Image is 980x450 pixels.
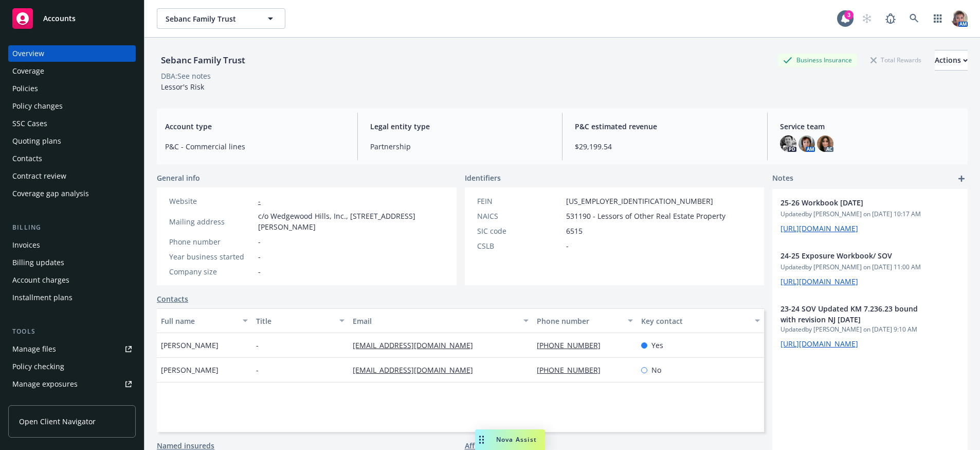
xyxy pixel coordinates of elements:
[8,63,136,79] a: Coverage
[651,365,661,375] span: No
[496,435,537,444] span: Nova Assist
[8,376,136,392] a: Manage exposures
[781,263,959,272] span: Updated by [PERSON_NAME] on [DATE] 11:00 AM
[637,308,764,333] button: Key contact
[778,54,857,66] div: Business Insurance
[12,80,38,97] div: Policies
[575,121,755,132] span: P&C estimated revenue
[165,141,345,152] span: P&C - Commercial lines
[8,133,136,149] a: Quoting plans
[12,168,66,184] div: Contract review
[8,237,136,253] a: Invoices
[537,340,609,350] a: [PHONE_NUMBER]
[477,211,562,221] div: NAICS
[781,197,933,208] span: 25-26 Workbook [DATE]
[955,172,968,185] a: add
[252,308,349,333] button: Title
[370,121,550,132] span: Legal entity type
[353,316,517,326] div: Email
[533,308,638,333] button: Phone number
[566,196,713,206] span: [US_EMPLOYER_IDENTIFICATION_NUMBER]
[169,251,254,262] div: Year business started
[12,237,40,253] div: Invoices
[12,63,44,79] div: Coverage
[880,8,901,29] a: Report a Bug
[772,189,968,242] div: 25-26 Workbook [DATE]Updatedby [PERSON_NAME] on [DATE] 10:17 AM[URL][DOMAIN_NAME]
[161,340,219,351] span: [PERSON_NAME]
[781,223,858,233] a: [URL][DOMAIN_NAME]
[157,8,285,29] button: Sebanc Family Trust
[12,376,78,392] div: Manage exposures
[641,316,749,326] div: Key contact
[258,196,261,206] a: -
[258,251,261,262] span: -
[12,272,69,288] div: Account charges
[781,250,933,261] span: 24-25 Exposure Workbook/ SOV
[935,50,968,71] button: Actions
[844,10,854,20] div: 3
[258,266,261,277] span: -
[157,293,188,304] a: Contacts
[349,308,533,333] button: Email
[256,365,259,375] span: -
[8,358,136,375] a: Policy checking
[566,240,569,251] span: -
[8,393,136,410] a: Manage certificates
[12,45,44,62] div: Overview
[781,276,858,286] a: [URL][DOMAIN_NAME]
[165,121,345,132] span: Account type
[951,10,968,27] img: photo
[781,210,959,219] span: Updated by [PERSON_NAME] on [DATE] 10:17 AM
[8,115,136,132] a: SSC Cases
[575,141,755,152] span: $29,199.54
[12,115,47,132] div: SSC Cases
[8,222,136,233] div: Billing
[12,185,89,202] div: Coverage gap analysis
[12,254,64,271] div: Billing updates
[537,365,609,375] a: [PHONE_NUMBER]
[465,172,501,183] span: Identifiers
[161,71,211,81] div: DBA: See notes
[477,196,562,206] div: FEIN
[537,316,622,326] div: Phone number
[169,266,254,277] div: Company size
[928,8,948,29] a: Switch app
[370,141,550,152] span: Partnership
[353,340,481,350] a: [EMAIL_ADDRESS][DOMAIN_NAME]
[161,365,219,375] span: [PERSON_NAME]
[161,82,204,92] span: Lessor's Risk
[475,429,488,450] div: Drag to move
[780,135,796,152] img: photo
[566,226,583,236] span: 6515
[12,98,63,114] div: Policy changes
[258,236,261,247] span: -
[904,8,924,29] a: Search
[772,295,968,357] div: 23-24 SOV Updated KM 7.236.23 bound with revision NJ [DATE]Updatedby [PERSON_NAME] on [DATE] 9:10...
[12,289,72,306] div: Installment plans
[798,135,815,152] img: photo
[169,216,254,227] div: Mailing address
[477,240,562,251] div: CSLB
[566,211,725,221] span: 531190 - Lessors of Other Real Estate Property
[781,339,858,349] a: [URL][DOMAIN_NAME]
[19,416,96,427] span: Open Client Navigator
[166,13,255,24] span: Sebanc Family Trust
[8,326,136,337] div: Tools
[353,365,481,375] a: [EMAIL_ADDRESS][DOMAIN_NAME]
[8,98,136,114] a: Policy changes
[12,358,64,375] div: Policy checking
[781,325,959,334] span: Updated by [PERSON_NAME] on [DATE] 9:10 AM
[8,341,136,357] a: Manage files
[12,393,80,410] div: Manage certificates
[256,316,333,326] div: Title
[8,4,136,33] a: Accounts
[781,303,933,325] span: 23-24 SOV Updated KM 7.236.23 bound with revision NJ [DATE]
[169,196,254,206] div: Website
[857,8,877,29] a: Start snowing
[8,45,136,62] a: Overview
[8,80,136,97] a: Policies
[256,340,259,351] span: -
[157,54,249,67] div: Sebanc Family Trust
[12,341,56,357] div: Manage files
[157,308,252,333] button: Full name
